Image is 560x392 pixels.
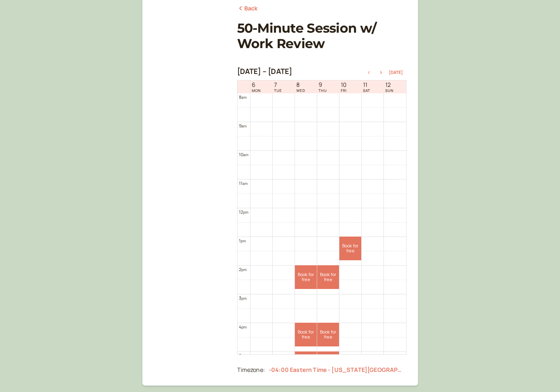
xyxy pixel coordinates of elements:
[243,210,248,215] span: pm
[241,353,246,358] span: pm
[252,88,261,93] span: MON
[273,81,283,93] a: October 7, 2025
[239,266,247,273] div: 2
[389,70,403,75] button: [DATE]
[250,81,262,93] a: October 6, 2025
[317,272,339,283] span: Book for free
[319,81,327,88] span: 9
[239,209,249,215] div: 12
[296,81,305,88] span: 8
[339,243,361,254] span: Book for free
[274,88,282,93] span: TUE
[237,4,258,13] a: Back
[341,88,347,93] span: FRI
[239,323,247,330] div: 4
[239,151,249,158] div: 10
[252,81,261,88] span: 6
[241,267,246,272] span: pm
[295,272,317,283] span: Book for free
[319,88,327,93] span: THU
[239,352,247,359] div: 5
[243,152,248,157] span: am
[239,122,247,129] div: 9
[274,81,282,88] span: 7
[237,365,265,375] div: Timezone:
[241,95,246,100] span: am
[239,94,247,101] div: 8
[384,81,395,93] a: October 12, 2025
[241,238,246,243] span: pm
[239,237,246,244] div: 1
[239,180,248,187] div: 11
[241,296,246,301] span: pm
[341,81,347,88] span: 10
[317,81,328,93] a: October 9, 2025
[237,67,292,76] h2: [DATE] – [DATE]
[363,88,370,93] span: SAT
[296,88,305,93] span: WED
[239,295,247,302] div: 3
[241,123,246,129] span: am
[363,81,370,88] span: 11
[317,330,339,340] span: Book for free
[362,81,372,93] a: October 11, 2025
[295,330,317,340] span: Book for free
[243,181,248,186] span: am
[241,325,246,330] span: pm
[237,20,406,51] h1: 50-Minute Session w/ Work Review
[295,81,307,93] a: October 8, 2025
[385,81,394,88] span: 12
[385,88,394,93] span: SUN
[339,81,348,93] a: October 10, 2025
